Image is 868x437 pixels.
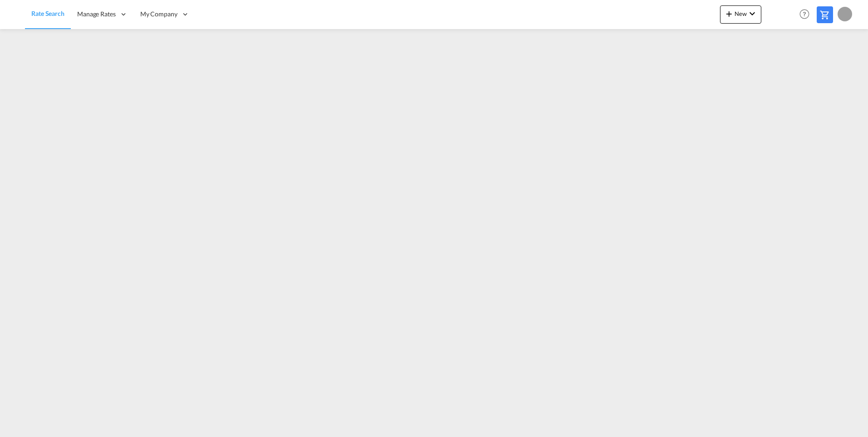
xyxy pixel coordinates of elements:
span: Help [797,6,812,22]
div: Help [797,6,817,23]
span: Rate Search [31,10,64,17]
button: icon-plus 400-fgNewicon-chevron-down [720,5,761,24]
md-icon: icon-plus 400-fg [724,8,735,19]
span: My Company [140,10,178,19]
span: New [724,10,758,17]
span: Manage Rates [77,10,116,19]
md-icon: icon-chevron-down [747,8,758,19]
